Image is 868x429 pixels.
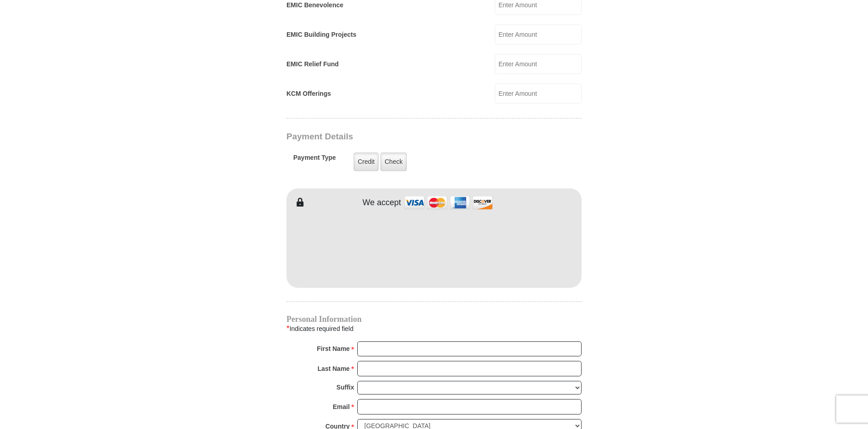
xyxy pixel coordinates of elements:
[286,323,582,335] div: Indicates required field
[286,89,331,99] label: KCM Offerings
[336,381,354,394] strong: Suffix
[403,193,494,212] img: credit cards accepted
[354,153,379,171] label: Credit
[286,316,582,323] h4: Personal Information
[495,54,582,74] input: Enter Amount
[380,153,407,171] label: Check
[317,342,350,355] strong: First Name
[363,198,401,208] h4: We accept
[286,59,339,69] label: EMIC Relief Fund
[293,154,336,166] h5: Payment Type
[333,400,350,413] strong: Email
[495,84,582,104] input: Enter Amount
[495,25,582,44] input: Enter Amount
[286,0,343,10] label: EMIC Benevolence
[286,132,518,142] h3: Payment Details
[286,30,356,39] label: EMIC Building Projects
[318,362,350,375] strong: Last Name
